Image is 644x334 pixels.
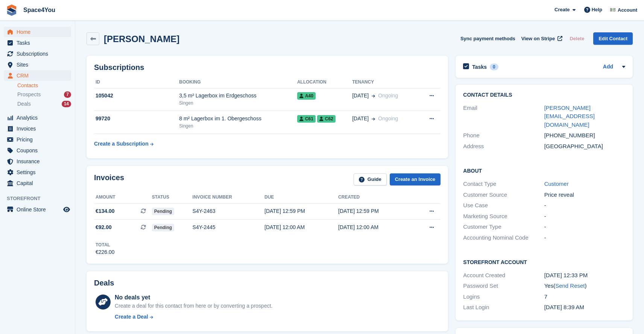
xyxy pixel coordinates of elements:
[62,101,71,107] div: 14
[4,27,71,37] a: menu
[463,131,544,140] div: Phone
[463,293,544,301] div: Logins
[96,248,115,256] div: €226.00
[104,34,179,44] h2: [PERSON_NAME]
[463,92,625,98] h2: Contact Details
[544,282,625,290] div: Yes
[94,76,179,88] th: ID
[94,137,153,151] a: Create a Subscription
[96,207,115,215] span: €134.00
[390,173,441,186] a: Create an Invoice
[463,142,544,151] div: Address
[17,204,62,215] span: Online Store
[544,201,625,210] div: -
[297,92,316,100] span: A40
[463,223,544,231] div: Customer Type
[4,134,71,145] a: menu
[460,32,515,45] button: Sync payment methods
[4,156,71,167] a: menu
[17,91,41,98] span: Prospects
[7,195,75,202] span: Storefront
[463,303,544,312] div: Last Login
[338,223,412,231] div: [DATE] 12:00 AM
[544,181,569,187] a: Customer
[17,123,62,134] span: Invoices
[152,208,174,215] span: Pending
[17,167,62,178] span: Settings
[463,212,544,221] div: Marketing Source
[4,59,71,70] a: menu
[618,6,637,14] span: Account
[463,258,625,266] h2: Storefront Account
[152,224,174,231] span: Pending
[152,191,193,203] th: Status
[94,63,440,72] h2: Subscriptions
[115,302,272,310] div: Create a deal for this contact from here or by converting a prospect.
[17,100,71,108] a: Deals 14
[179,123,297,129] div: Singen
[17,100,31,108] span: Deals
[179,76,297,88] th: Booking
[17,70,62,81] span: CRM
[463,191,544,199] div: Customer Source
[4,204,71,215] a: menu
[94,191,152,203] th: Amount
[338,207,412,215] div: [DATE] 12:59 PM
[544,271,625,280] div: [DATE] 12:33 PM
[544,131,625,140] div: [PHONE_NUMBER]
[378,115,398,121] span: Ongoing
[17,91,71,99] a: Prospects 7
[338,191,412,203] th: Created
[193,207,264,215] div: S4Y-2463
[94,140,149,148] div: Create a Subscription
[463,282,544,290] div: Password Set
[193,191,264,203] th: Invoice number
[544,105,595,128] a: [PERSON_NAME][EMAIL_ADDRESS][DOMAIN_NAME]
[193,223,264,231] div: S4Y-2445
[544,212,625,221] div: -
[4,145,71,156] a: menu
[567,32,587,45] button: Delete
[297,115,316,123] span: C61
[264,223,338,231] div: [DATE] 12:00 AM
[544,223,625,231] div: -
[62,205,71,214] a: Preview store
[17,156,62,167] span: Insurance
[17,59,62,70] span: Sites
[555,282,585,289] a: Send Reset
[463,201,544,210] div: Use Case
[264,191,338,203] th: Due
[17,49,62,59] span: Subscriptions
[115,293,272,302] div: No deals yet
[17,134,62,145] span: Pricing
[317,115,336,123] span: C62
[544,191,625,199] div: Price reveal
[518,32,564,45] a: View on Stripe
[490,64,498,70] div: 0
[20,4,58,16] a: Space4You
[179,115,297,123] div: 8 m² Lagerbox im 1. Obergeschoss
[554,6,570,14] span: Create
[297,76,352,88] th: Allocation
[17,38,62,48] span: Tasks
[4,112,71,123] a: menu
[115,313,148,321] div: Create a Deal
[463,167,625,174] h2: About
[4,123,71,134] a: menu
[352,76,418,88] th: Tenancy
[544,293,625,301] div: 7
[463,104,544,129] div: Email
[352,115,369,123] span: [DATE]
[96,241,115,248] div: Total
[544,304,584,310] time: 2025-08-30 06:39:12 UTC
[354,173,387,186] a: Guide
[463,234,544,242] div: Accounting Nominal Code
[6,5,17,16] img: stora-icon-8386f47178a22dfd0bd8f6a31ec36ba5ce8667c1dd55bd0f319d3a0aa187defe.svg
[4,49,71,59] a: menu
[4,38,71,48] a: menu
[17,145,62,156] span: Coupons
[553,282,586,289] span: ( )
[521,35,555,43] span: View on Stripe
[96,223,112,231] span: €92.00
[115,313,272,321] a: Create a Deal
